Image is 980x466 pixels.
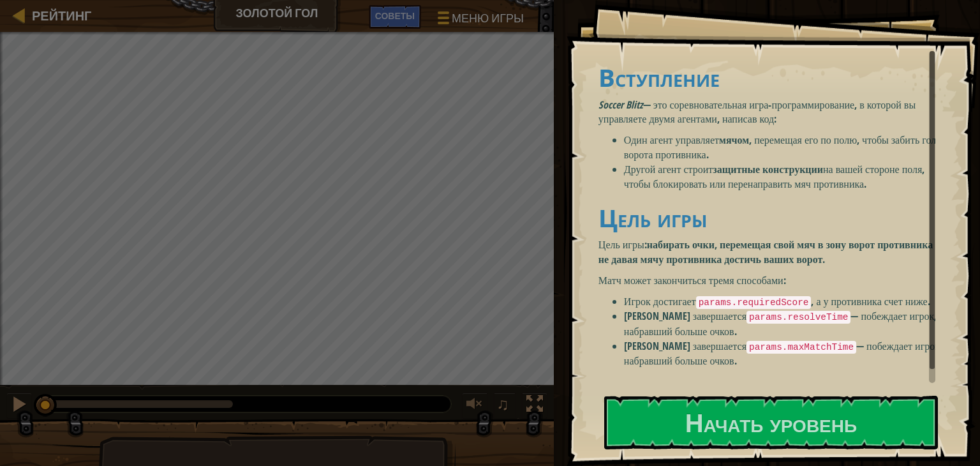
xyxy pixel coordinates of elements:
button: Ctrl + P: Пауза [6,393,32,419]
font: Советы [375,10,415,22]
font: Цель игры: [598,237,647,252]
font: на вашей стороне поля, чтобы блокировать или перенаправить мяч противника. [624,162,925,191]
font: ♫ [496,395,509,414]
font: , а у противника счет ниже. [811,294,930,308]
font: Вступление [598,61,720,94]
a: Рейтинг [26,7,91,24]
button: Начать уровень [604,396,938,449]
font: , перемещая его по полю, чтобы забить гол в ворота противника. [624,133,944,162]
font: Цель игры [598,201,707,234]
font: — побеждает игрок, набравший больше очков. [624,339,942,368]
font: набирать очки, перемещая свой мяч в зону ворот противника и не давая мячу противника достичь ваши... [598,237,942,266]
font: Другой агент строит [624,162,713,176]
button: Меню игры [427,5,531,35]
font: Начать уровень [685,405,857,439]
font: Soccer Blitz [598,98,643,112]
font: мячом [719,133,749,147]
code: params.maxMatchTime [746,341,856,354]
font: [PERSON_NAME] завершается [624,339,746,353]
code: params.resolveTime [746,311,850,324]
font: Один агент управляет [624,133,719,147]
font: Меню игры [452,10,524,26]
font: — это соревновательная игра-программирование, в которой вы управляете двумя агентами, написав код: [598,98,916,126]
button: Регулировать громкость [462,393,487,419]
button: Переключить полноэкранный режим [522,393,547,419]
font: Игрок достигает [624,294,696,308]
font: Матч может закончиться тремя способами: [598,273,786,287]
font: [PERSON_NAME] завершается [624,309,746,323]
code: params.requiredScore [696,296,812,309]
button: ♫ [494,393,516,419]
font: защитные конструкции [713,162,823,176]
font: — побеждает игрок, набравший больше очков. [624,309,937,338]
font: Рейтинг [32,7,91,24]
